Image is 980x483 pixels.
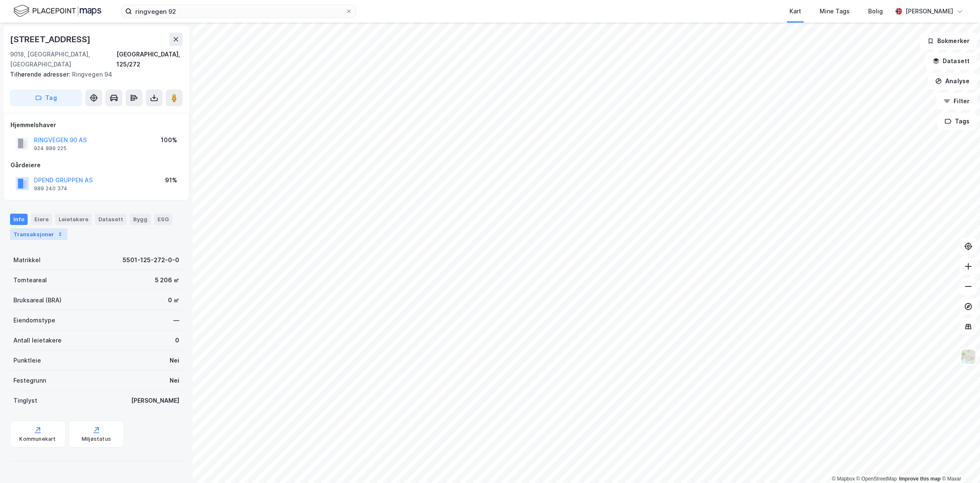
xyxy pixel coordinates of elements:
div: [STREET_ADDRESS] [10,33,92,46]
div: Eiendomstype [13,315,55,325]
div: 100% [161,135,177,145]
div: Hjemmelshaver [10,120,182,130]
div: 9018, [GEOGRAPHIC_DATA], [GEOGRAPHIC_DATA] [10,49,116,69]
img: logo.f888ab2527a4732fd821a326f86c7f29.svg [13,4,101,18]
button: Bokmerker [920,33,977,49]
div: Nei [170,376,179,386]
div: Miljøstatus [82,436,111,442]
button: Datasett [926,53,977,69]
div: Kommunekart [19,436,56,442]
div: 5 206 ㎡ [155,275,179,285]
div: Kontrollprogram for chat [938,443,980,483]
div: 924 889 225 [34,145,67,152]
div: Bygg [130,214,151,225]
iframe: Chat Widget [938,443,980,483]
div: Bruksareal (BRA) [13,295,62,305]
input: Søk på adresse, matrikkel, gårdeiere, leietakere eller personer [132,5,346,18]
a: OpenStreetMap [856,476,897,482]
button: Filter [936,93,977,110]
div: Festegrunn [13,376,46,386]
span: Tilhørende adresser: [10,71,72,78]
a: Mapbox [832,476,855,482]
div: 989 240 374 [34,185,67,192]
div: Tomteareal [13,275,47,285]
button: Tags [938,113,977,130]
div: Bolig [868,6,883,16]
div: Leietakere [55,214,92,225]
div: Nei [170,355,179,365]
div: Mine Tags [820,6,850,16]
div: Eiere [31,214,52,225]
div: 91% [165,175,177,185]
div: Antall leietakere [13,335,62,345]
div: Transaksjoner [10,228,67,240]
div: Datasett [95,214,126,225]
img: Z [960,349,976,365]
div: Gårdeiere [10,160,182,170]
div: [PERSON_NAME] [905,6,953,16]
div: 5501-125-272-0-0 [123,255,179,265]
div: Punktleie [13,355,41,365]
div: ESG [154,214,172,225]
button: Tag [10,89,82,106]
div: 2 [56,230,64,238]
div: — [173,315,179,325]
div: 0 [175,335,179,345]
button: Analyse [928,73,977,89]
div: [GEOGRAPHIC_DATA], 125/272 [116,49,183,69]
div: Info [10,214,28,225]
div: [PERSON_NAME] [131,396,179,406]
a: Improve this map [899,476,941,482]
div: Ringvegen 94 [10,69,176,79]
div: Tinglyst [13,396,37,406]
div: Kart [789,6,801,16]
div: Matrikkel [13,255,41,265]
div: 0 ㎡ [168,295,179,305]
